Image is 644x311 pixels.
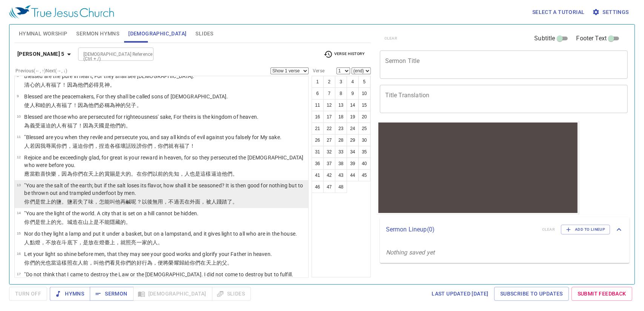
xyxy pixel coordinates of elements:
[17,135,21,139] span: 11
[72,199,238,205] wg217: 若
[24,101,228,109] p: 使人和睦的人
[51,219,131,225] wg2889: 的光
[312,169,324,181] button: 41
[120,260,232,266] wg1492: 你們的
[312,99,324,111] button: 11
[17,231,21,235] span: 15
[335,76,347,88] button: 3
[217,199,238,205] wg444: 踐踏了
[358,158,370,170] button: 40
[17,211,21,215] span: 14
[312,134,324,146] button: 26
[312,123,324,135] button: 21
[72,102,142,108] wg3107: ！因為
[24,230,297,237] p: Nor do they light a lamp and put it under a basket, but on a lampstand, and it gives light to all...
[56,289,84,299] span: Hymns
[594,8,629,17] span: Settings
[24,154,306,169] p: Rejoice and be exceedingly glad, for great is your reward in heaven, for so they persecuted the [...
[312,146,324,158] button: 31
[35,82,115,88] wg2588: 的人有福了
[137,102,142,108] wg5207: 。
[532,8,585,17] span: Select a tutorial
[335,146,347,158] button: 33
[78,219,131,225] wg2749: 在山
[15,69,67,73] label: Previous (←, ↑) Next (→, ↓)
[126,123,131,129] wg846: 。
[40,260,233,266] wg5216: 光
[24,198,306,205] p: 你們
[576,34,607,43] span: Footer Text
[88,171,238,177] wg1722: 天上
[94,219,131,225] wg1883: 是不
[358,87,370,100] button: 10
[312,69,324,73] label: Verse
[110,219,131,225] wg1410: 隱藏
[147,239,163,245] wg3614: 的人。
[115,171,238,177] wg3408: 是大的
[72,171,238,177] wg3754: 你們
[83,260,232,266] wg444: 前
[24,81,194,89] p: 清
[105,82,115,88] wg3700: 神
[347,99,359,111] button: 14
[35,239,163,245] wg2545: 燈
[88,102,142,108] wg3754: 他們
[110,239,163,245] wg3087: 上
[76,29,119,38] span: Sermon Hymns
[572,287,632,301] a: Submit Feedback
[96,289,127,299] span: Sermon
[358,99,370,111] button: 15
[17,251,21,256] span: 16
[211,199,238,205] wg5259: 人
[323,181,335,193] button: 47
[335,111,347,123] button: 18
[561,225,610,234] button: Add to Lineup
[24,259,272,267] p: 你們的
[152,143,195,149] wg5216: ，你們
[152,171,238,177] wg5216: 以前
[335,158,347,170] button: 38
[56,171,238,177] wg21: ，因為
[105,219,131,225] wg3756: 能
[88,82,115,88] wg846: 必得見
[227,260,232,266] wg3962: 。
[46,143,195,149] wg1700: 辱罵
[51,199,238,205] wg1093: 的鹽
[347,134,359,146] button: 29
[120,143,195,149] wg3956: 壞話
[142,143,195,149] wg2596: 你們
[358,169,370,181] button: 45
[323,146,335,158] button: 32
[380,217,630,242] div: Sermon Lineup(0)clearAdd to Lineup
[19,29,68,38] span: Hymnal Worship
[72,260,233,266] wg2989: 在人
[24,142,281,150] p: 人若因
[323,123,335,135] button: 22
[40,199,238,205] wg2075: 世上
[319,49,369,60] button: Verse History
[51,123,131,129] wg1377: 的人有福了
[35,199,238,205] wg5210: 是
[323,169,335,181] button: 42
[347,169,359,181] button: 44
[152,260,232,266] wg2041: ，便將榮耀歸給
[78,82,115,88] wg3754: 他們
[323,158,335,170] button: 37
[24,133,281,141] p: "Blessed are you when they revile and persecute you, and say all kinds of evil against you falsel...
[206,260,233,266] wg1722: 天上
[347,87,359,100] button: 9
[99,102,142,108] wg846: 必稱為
[179,199,238,205] wg1508: 丟
[24,182,306,197] p: "You are the salt of the earth; but if the salt loses its flavor, how shall it be seasoned? It is...
[24,239,297,246] p: 人點
[347,76,359,88] button: 4
[78,239,163,245] wg5259: ，是放在燈臺
[128,29,186,38] span: [DEMOGRAPHIC_DATA]
[335,169,347,181] button: 43
[131,199,238,205] wg233: 呢？以後
[105,123,131,129] wg932: 是
[99,171,238,177] wg3772: 的賞賜
[163,171,238,177] wg4253: 的先知
[24,72,194,80] p: Blessed are the pure in heart, For they shall see [DEMOGRAPHIC_DATA].
[61,82,115,88] wg3107: ！因為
